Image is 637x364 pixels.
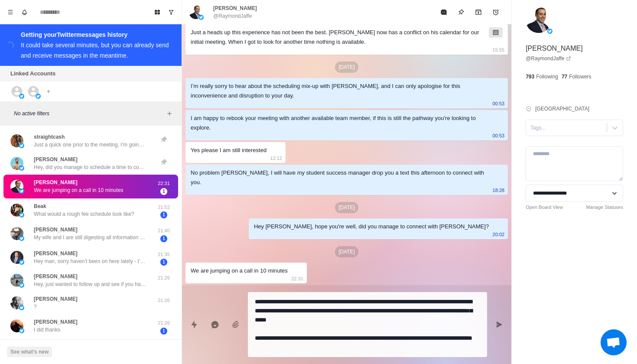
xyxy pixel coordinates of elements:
img: picture [19,94,24,99]
button: Show unread conversations [164,5,178,19]
a: Open Board View [526,204,563,211]
span: 1 [160,235,167,242]
p: My wife and I are still digesting all information we have been gathering, at this point i'm not l... [34,234,146,241]
p: 00:53 [493,99,505,108]
p: 77 [562,73,567,81]
img: picture [10,157,23,170]
button: Menu [3,5,17,19]
p: 21:52 [153,204,175,211]
a: Open chat [601,329,627,355]
button: Send message [491,316,508,333]
img: picture [10,227,23,240]
p: 21:26 [153,297,175,304]
div: I’m really sorry to hear about the scheduling mix-up with [PERSON_NAME], and I can only apologise... [191,81,489,101]
p: 22:31 [291,274,303,283]
p: 22:31 [153,180,175,187]
p: [PERSON_NAME] [34,179,78,186]
p: Hey man, sorry haven’t been on here lately - I’ll check out the video &amp; yes I am [34,257,146,265]
div: Getting your Twitter messages history [21,29,171,40]
p: [DATE] [335,202,358,213]
img: picture [10,319,23,332]
div: Hey [PERSON_NAME], hope you're well, did you manage to connect with [PERSON_NAME]? [254,222,489,231]
button: Quick replies [185,316,203,333]
p: [PERSON_NAME] [34,156,78,163]
p: [PERSON_NAME] [526,43,583,54]
img: picture [19,305,24,310]
p: [GEOGRAPHIC_DATA] [535,105,589,113]
p: 21:40 [153,227,175,234]
img: picture [10,251,23,264]
p: 18:28 [493,185,505,195]
p: [PERSON_NAME] [213,4,257,12]
button: Add account [43,86,54,97]
button: Mark as read [435,3,452,21]
p: 20:02 [493,230,505,239]
p: [DATE] [335,62,358,73]
p: 21:35 [153,251,175,258]
p: Followers [569,73,591,81]
p: [DATE] [335,246,358,257]
p: [PERSON_NAME] [34,318,78,326]
button: Reply with AI [206,316,224,333]
img: picture [526,7,552,33]
span: 1 [160,328,167,335]
p: [PERSON_NAME] [34,295,78,303]
button: Notifications [17,5,31,19]
button: Pin [452,3,470,21]
p: [PERSON_NAME] [34,273,78,280]
a: @RaymondJaffe [526,55,571,62]
div: Yes please I am still interested [191,146,266,155]
p: 15:55 [493,45,505,55]
p: 00:53 [493,131,505,140]
p: Linked Accounts [10,69,55,78]
img: picture [10,204,23,217]
p: Hey, just wanted to follow up and see if you had a chance to check out the course I sent over. Ar... [34,280,146,288]
p: I did thanks [34,326,60,334]
p: 793 [526,73,534,81]
p: [PERSON_NAME] [34,250,78,257]
img: picture [19,188,24,194]
p: Just a quick one prior to the meeting, I’m going to send over some content that’ll help you get t... [34,141,146,149]
p: Hey, did you manage to schedule a time to connect with us? [34,163,146,171]
img: picture [19,236,24,241]
img: picture [36,94,41,99]
p: [PERSON_NAME] [34,226,78,234]
span: 1 [160,188,167,195]
div: We are jumping on a call in 10 minutes [191,266,288,276]
img: picture [19,143,24,148]
img: picture [10,180,23,193]
p: ? [34,303,37,311]
img: picture [198,15,204,20]
div: Just a heads up this experience has not been the best. [PERSON_NAME] now has a conflict on his ca... [191,28,489,47]
img: picture [19,328,24,333]
img: picture [547,29,552,34]
button: Archive [470,3,487,21]
p: We are jumping on a call in 10 minutes [34,186,123,194]
p: straightcash [34,133,65,141]
p: 12:12 [270,153,283,163]
button: Add filters [164,108,175,119]
span: 1 [160,211,167,218]
p: 21:26 [153,274,175,282]
img: picture [19,283,24,288]
img: picture [19,260,24,265]
button: Add reminder [487,3,504,21]
p: No active filters [14,110,164,117]
p: @RaymondJaffe [213,12,252,20]
p: 21:26 [153,319,175,327]
span: 1 [160,259,167,266]
a: Manage Statuses [586,204,623,211]
img: picture [19,212,24,218]
img: picture [10,274,23,287]
img: picture [10,296,23,309]
p: Beak [34,202,46,210]
div: No problem [PERSON_NAME], I will have my student success manager drop you a text this afternoon t... [191,168,489,187]
button: See what's new [7,347,52,357]
button: Add media [227,316,244,333]
div: It could take several minutes, but you can already send and receive messages in the meantime. [21,42,169,59]
img: picture [189,5,203,19]
p: Following [536,73,558,81]
button: Board View [150,5,164,19]
div: I am happy to rebook your meeting with another available team member, if this is still the pathwa... [191,114,489,133]
img: picture [10,134,23,147]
